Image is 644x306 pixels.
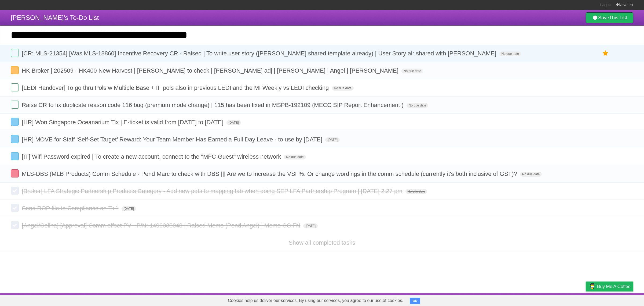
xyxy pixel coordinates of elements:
[405,189,427,194] span: No due date
[22,84,330,91] span: [LEDI Handover] To go thru Pols w Multiple Base + IF pols also in previous LEDI and the MI Weekly...
[561,294,572,305] a: Terms
[11,118,19,126] label: Done
[22,50,497,57] span: [CR: MLS-21354] [Was MLS-18860] Incentive Recovery CR - Raised | To write user story ([PERSON_NAM...
[520,172,542,177] span: No due date
[11,187,19,195] label: Done
[579,294,593,305] a: Privacy
[11,83,19,91] label: Done
[22,67,400,74] span: HK Broker | 202509 - HK400 New Harvest | [PERSON_NAME] to check | [PERSON_NAME] adj | [PERSON_NAM...
[588,282,596,291] img: Buy me a coffee
[22,222,302,229] span: [Angel/Celina] [Approval] Comm offset PV - P/N: 1499338048 | Raised Memo (Pend Angel) | Memo CC FN
[22,119,225,126] span: [HR] Won Singapore Oceanarium Tix | E-ticket is valid from [DATE] to [DATE]
[597,282,631,291] span: Buy me a coffee
[22,188,404,194] span: [Broker] LFA Strategic Partnership Products Category - Add new pdts to mapping tab when doing SEP...
[22,170,518,177] span: MLS-DBS (MLB Products) Comm Schedule - Pend Marc to check with DBS ||| Are we to increase the VSF...
[11,204,19,212] label: Done
[11,135,19,143] label: Done
[532,294,554,305] a: Developers
[410,298,420,304] button: OK
[601,49,611,58] label: Star task
[303,223,318,228] span: [DATE]
[332,86,354,91] span: No due date
[401,69,423,73] span: No due date
[22,205,120,212] span: Send ROP file to Compliance on T+1
[11,152,19,160] label: Done
[599,294,633,305] a: Suggest a feature
[609,15,627,20] b: This List
[22,102,405,108] span: Raise CR to fix duplicate reason code 116 bug (premium mode change) | 115 has been fixed in MSPB-...
[22,153,282,160] span: [IT] Wifi Password expired | To create a new account, connect to the "MFC-Guest" wireless network
[122,206,136,211] span: [DATE]
[289,239,355,246] a: Show all completed tasks
[586,282,633,291] a: Buy me a coffee
[514,294,526,305] a: About
[11,101,19,109] label: Done
[11,49,19,57] label: Done
[11,221,19,229] label: Done
[407,103,428,108] span: No due date
[222,295,409,306] span: Cookies help us deliver our services. By using our services, you agree to our use of cookies.
[11,14,99,21] span: [PERSON_NAME]'s To-Do List
[11,169,19,177] label: Done
[586,12,633,23] a: SaveThis List
[226,120,241,125] span: [DATE]
[11,66,19,74] label: Done
[325,137,340,142] span: [DATE]
[499,51,521,56] span: No due date
[284,155,306,159] span: No due date
[22,136,324,143] span: [HR] MOVE for Staff ‘Self-Set Target’ Reward: Your Team Member Has Earned a Full Day Leave - to u...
